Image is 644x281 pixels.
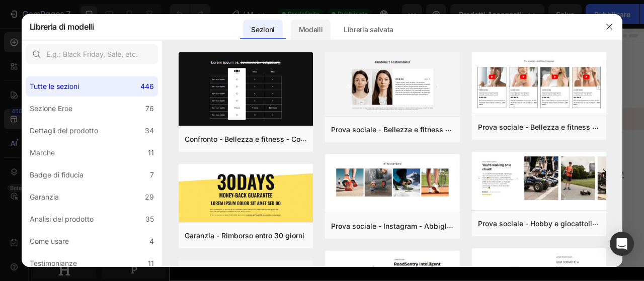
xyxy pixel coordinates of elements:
font: Modelli [299,25,323,34]
font: Libreria di modelli [30,22,94,32]
font: 11 [148,148,154,157]
font: 35 [145,215,154,223]
font: Tutte le sezioni [30,82,79,90]
img: gempages_581190845470868398-22ec8d87-762e-4630-ad4a-eeccc25191ed.png [254,37,350,102]
font: 11 [148,259,154,267]
img: g30.png [179,164,313,224]
font: Prova sociale - Instagram - Abbigliamento - Scarpe - Stile 30 [331,221,537,230]
img: sp8.png [472,52,607,116]
font: Badge di fiducia [30,170,84,179]
font: Dettagli del prodotto [30,126,98,135]
font: 29 [145,193,154,201]
font: 4 [149,237,154,245]
p: [PERSON_NAME] la guida che ha già aiutato tante persone a riconoscere e guarire dalle relazioni t... [1,176,603,218]
font: Sezioni [251,25,275,34]
font: 34 [145,126,154,135]
font: Garanzia - Rimborso entro 30 giorni [185,231,304,240]
font: Sezione Eroe [30,104,72,113]
font: Marche [30,148,55,157]
font: Libreria salvata [344,25,393,34]
font: Prova sociale - Bellezza e fitness - Cosmetici - Stile 16 [331,124,516,134]
font: Garanzia [30,193,59,201]
font: 7 [150,170,154,179]
div: Apri Intercom Messenger [610,232,634,256]
font: Testimonianze [30,259,77,267]
img: sp16.png [325,52,460,118]
font: 76 [145,104,154,113]
img: sp30.png [325,154,460,204]
font: Prova sociale - Hobby e giocattoli - Stile 13 [478,218,624,228]
font: Come usare [30,237,69,245]
p: 50% DI SCONTO SOLO PER [DATE] [1,22,603,36]
font: Confronto - Bellezza e fitness - Cosmetici - Ingredienti - Stile 19 [185,134,400,144]
p: Ora puoi liberartene e rinascere. [1,137,603,166]
font: 446 [140,82,154,90]
input: E.g.: Black Friday, Sale, etc. [26,44,158,64]
font: Analisi del prodotto [30,215,94,223]
img: sp13.png [472,152,607,205]
img: c19.png [179,52,313,128]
